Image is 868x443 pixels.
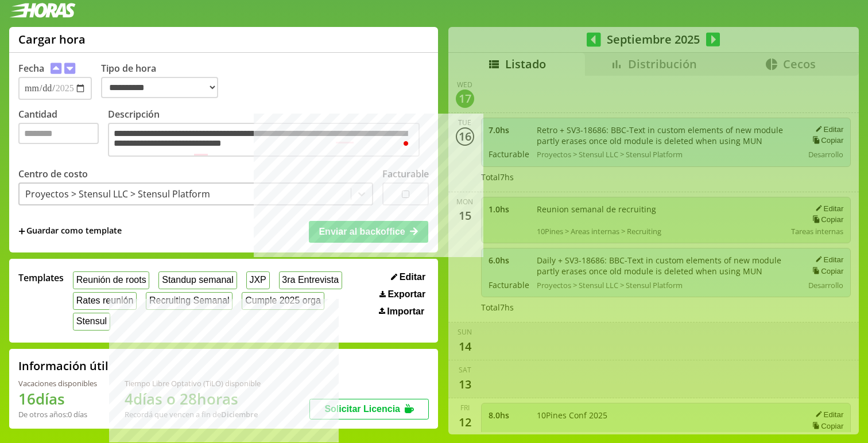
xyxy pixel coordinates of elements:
[18,62,44,75] label: Fecha
[125,378,261,388] div: Tiempo Libre Optativo (TiLO) disponible
[101,77,218,98] select: Tipo de hora
[125,409,261,419] div: Recordá que vencen a fin de
[18,225,25,238] span: +
[18,271,64,284] span: Templates
[319,227,405,236] span: Enviar al backoffice
[9,3,76,18] img: logotipo
[18,168,88,180] label: Centro de costo
[400,272,425,282] span: Editar
[125,388,261,409] h1: 4 días o 28 horas
[158,271,237,289] button: Standup semanal
[108,108,429,160] label: Descripción
[25,188,210,200] div: Proyectos > Stensul LLC > Stensul Platform
[279,271,342,289] button: 3ra Entrevista
[246,271,270,289] button: JXP
[387,289,425,300] span: Exportar
[18,225,122,238] span: +Guardar como template
[18,108,108,160] label: Cantidad
[18,388,97,409] h1: 16 días
[309,399,429,419] button: Solicitar Licencia
[18,409,97,419] div: De otros años: 0 días
[324,404,400,414] span: Solicitar Licencia
[108,123,420,157] textarea: To enrich screen reader interactions, please activate Accessibility in Grammarly extension settings
[73,313,110,331] button: Stensul
[221,409,258,419] b: Diciembre
[242,292,324,310] button: Cumple 2025 orga
[101,62,227,100] label: Tipo de hora
[387,271,429,283] button: Editar
[73,292,137,310] button: Rates reunión
[309,221,428,243] button: Enviar al backoffice
[18,123,99,144] input: Cantidad
[376,289,429,300] button: Exportar
[73,271,149,289] button: Reunión de roots
[18,32,86,47] h1: Cargar hora
[18,358,108,374] h2: Información útil
[387,306,424,317] span: Importar
[146,292,232,310] button: Recruiting Semanal
[18,378,97,388] div: Vacaciones disponibles
[382,168,429,180] label: Facturable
